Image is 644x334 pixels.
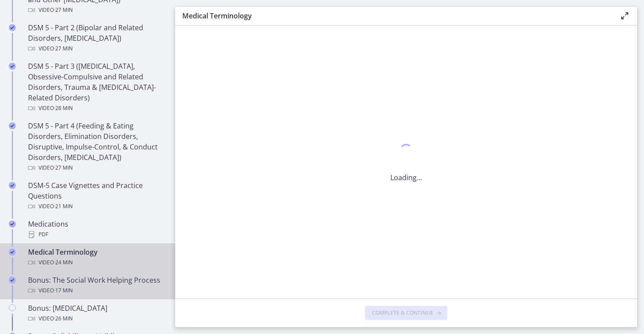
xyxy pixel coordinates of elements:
[54,285,73,296] span: · 17 min
[28,229,165,240] div: PDF
[54,43,73,54] span: · 27 min
[9,249,16,256] i: Completed
[28,201,165,212] div: Video
[182,11,605,21] h3: Medical Terminology
[28,61,165,114] div: DSM 5 - Part 3 ([MEDICAL_DATA], Obsessive-Compulsive and Related Disorders, Trauma & [MEDICAL_DAT...
[54,163,73,173] span: · 27 min
[54,201,73,212] span: · 21 min
[390,142,422,162] div: 1
[28,303,165,324] div: Bonus: [MEDICAL_DATA]
[28,247,165,268] div: Medical Terminology
[28,275,165,296] div: Bonus: The Social Work Helping Process
[9,24,16,31] i: Completed
[9,220,16,227] i: Completed
[365,306,447,320] button: Complete & continue
[28,103,165,114] div: Video
[9,182,16,189] i: Completed
[390,172,422,183] p: Loading...
[28,22,165,54] div: DSM 5 - Part 2 (Bipolar and Related Disorders, [MEDICAL_DATA])
[28,163,165,173] div: Video
[28,180,165,212] div: DSM-5 Case Vignettes and Practice Questions
[28,43,165,54] div: Video
[28,313,165,324] div: Video
[28,257,165,268] div: Video
[54,5,73,15] span: · 27 min
[54,257,73,268] span: · 24 min
[28,5,165,15] div: Video
[28,219,165,240] div: Medications
[54,313,73,324] span: · 26 min
[28,121,165,173] div: DSM 5 - Part 4 (Feeding & Eating Disorders, Elimination Disorders, Disruptive, Impulse-Control, &...
[9,277,16,284] i: Completed
[372,309,433,316] span: Complete & continue
[28,285,165,296] div: Video
[54,103,73,114] span: · 28 min
[9,122,16,129] i: Completed
[9,63,16,70] i: Completed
